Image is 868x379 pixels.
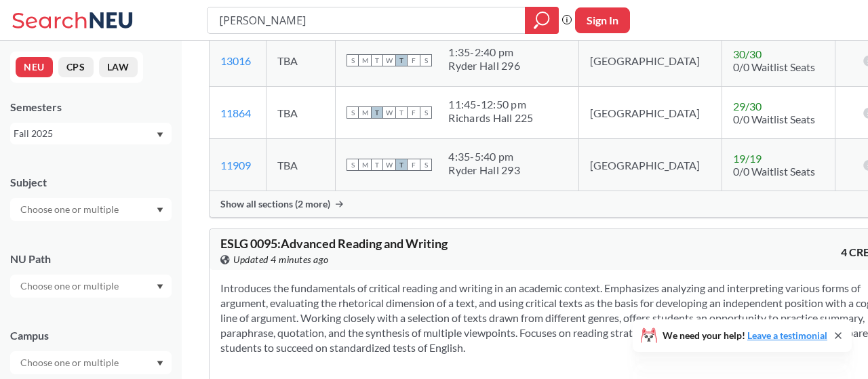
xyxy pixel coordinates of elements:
button: Sign In [575,7,630,33]
a: Leave a testimonial [747,330,827,341]
span: S [420,54,432,66]
div: Dropdown arrow [10,351,172,374]
span: T [395,106,408,119]
span: 0/0 Waitlist Seats [733,165,815,178]
td: [GEOGRAPHIC_DATA] [579,87,722,139]
span: Show all sections (2 more) [220,198,330,210]
span: W [383,54,395,66]
div: Richards Hall 225 [448,111,533,125]
td: [GEOGRAPHIC_DATA] [579,139,722,191]
svg: Dropdown arrow [157,361,163,366]
span: T [395,54,408,66]
input: Choose one or multiple [14,201,127,218]
div: 11:45 - 12:50 pm [448,98,533,111]
td: TBA [267,87,336,139]
span: 0/0 Waitlist Seats [733,113,815,125]
span: M [359,106,371,119]
td: [GEOGRAPHIC_DATA] [579,35,722,87]
span: T [371,106,383,119]
input: Choose one or multiple [14,355,127,371]
span: S [347,106,359,119]
td: TBA [267,35,336,87]
div: Dropdown arrow [10,198,172,221]
svg: magnifying glass [534,11,550,30]
a: 11864 [220,106,251,119]
div: 4:35 - 5:40 pm [448,150,520,163]
input: Choose one or multiple [14,278,127,294]
span: F [408,54,420,66]
div: NU Path [10,252,172,266]
span: T [395,159,408,171]
span: Updated 4 minutes ago [233,252,329,267]
div: Ryder Hall 296 [448,59,520,73]
div: Fall 2025 [14,126,155,141]
span: T [371,54,383,66]
div: Semesters [10,100,172,115]
span: W [383,159,395,171]
span: W [383,106,395,119]
a: 11909 [220,159,251,172]
span: 29 / 30 [733,100,762,113]
div: Dropdown arrow [10,275,172,298]
a: 13016 [220,54,251,67]
span: F [408,159,420,171]
span: S [347,54,359,66]
svg: Dropdown arrow [157,132,163,138]
svg: Dropdown arrow [157,207,163,213]
span: M [359,54,371,66]
span: 19 / 19 [733,152,762,165]
span: ESLG 0095 : Advanced Reading and Writing [220,236,448,251]
div: magnifying glass [525,7,559,34]
td: TBA [267,139,336,191]
span: F [408,106,420,119]
span: We need your help! [663,331,827,340]
span: 0/0 Waitlist Seats [733,60,815,73]
span: S [347,159,359,171]
span: M [359,159,371,171]
div: 1:35 - 2:40 pm [448,45,520,59]
div: Subject [10,175,172,190]
svg: Dropdown arrow [157,284,163,290]
span: 30 / 30 [733,47,762,60]
input: Class, professor, course number, "phrase" [218,9,515,32]
div: Ryder Hall 293 [448,163,520,177]
span: S [420,106,432,119]
span: S [420,159,432,171]
button: LAW [99,57,138,77]
button: NEU [16,57,53,77]
div: Campus [10,328,172,343]
span: T [371,159,383,171]
div: Fall 2025Dropdown arrow [10,123,172,144]
button: CPS [58,57,94,77]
